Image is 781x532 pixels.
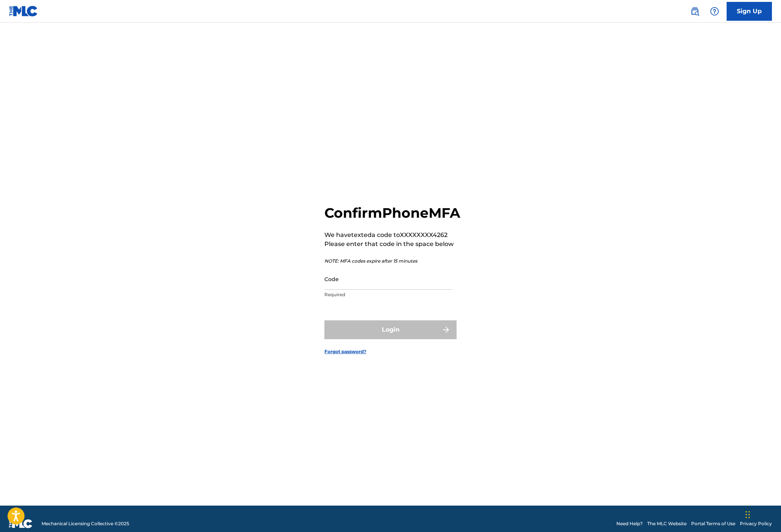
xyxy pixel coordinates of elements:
img: MLC Logo [9,6,38,17]
img: logo [9,519,32,528]
iframe: Chat Widget [743,496,781,532]
p: Please enter that code in the space below [324,240,460,249]
a: Public Search [687,4,702,19]
img: help [710,7,719,16]
a: Privacy Policy [740,520,772,527]
a: The MLC Website [647,520,687,527]
h2: Confirm Phone MFA [324,204,460,221]
a: Sign Up [727,2,772,21]
p: We have texted a code to XXXXXXXX4262 [324,231,460,240]
p: Required [324,291,452,298]
img: search [690,7,699,16]
a: Forgot password? [324,348,366,355]
a: Portal Terms of Use [691,520,735,527]
div: Drag [745,503,750,526]
div: Help [707,4,722,19]
a: Need Help? [616,520,643,527]
span: Mechanical Licensing Collective © 2025 [42,520,129,527]
p: NOTE: MFA codes expire after 15 minutes [324,258,460,264]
